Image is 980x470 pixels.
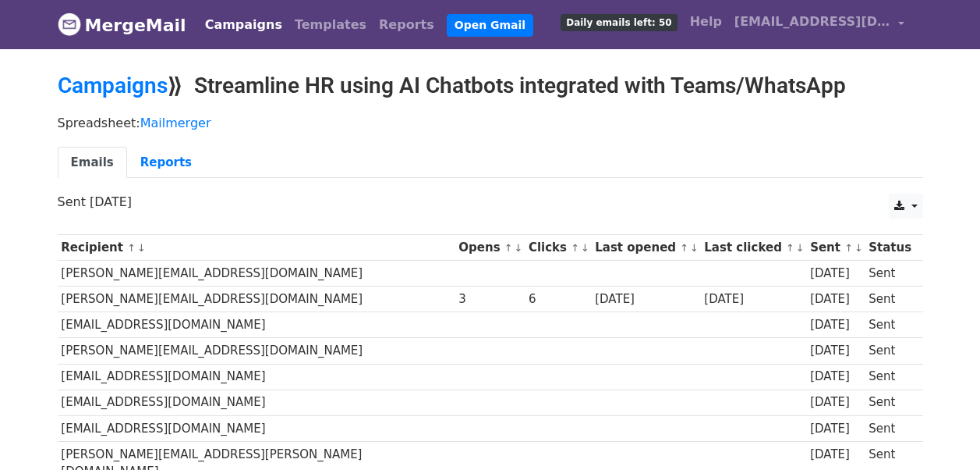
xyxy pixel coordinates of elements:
[137,242,146,254] a: ↓
[127,242,136,254] a: ↑
[58,235,455,261] th: Recipient
[127,147,205,179] a: Reports
[58,12,81,36] img: MergeMail logo
[854,242,863,254] a: ↓
[680,242,688,254] a: ↑
[865,287,915,312] td: Sent
[690,242,699,254] a: ↓
[581,242,589,254] a: ↓
[810,393,861,411] div: [DATE]
[58,338,455,364] td: [PERSON_NAME][EMAIL_ADDRESS][DOMAIN_NAME]
[58,147,127,179] a: Emails
[865,390,915,415] td: Sent
[554,6,683,37] a: Daily emails left: 50
[810,290,861,308] div: [DATE]
[140,116,211,130] a: Mailmerger
[810,368,861,386] div: [DATE]
[58,9,186,41] a: MergeMail
[58,73,923,99] h2: ⟫ Streamline HR using AI Chatbots integrated with Teams/WhatsApp
[865,235,915,261] th: Status
[525,235,591,261] th: Clicks
[58,312,455,338] td: [EMAIL_ADDRESS][DOMAIN_NAME]
[591,235,700,261] th: Last opened
[595,290,696,308] div: [DATE]
[529,290,588,308] div: 6
[796,242,805,254] a: ↓
[58,73,168,98] a: Campaigns
[561,14,677,31] span: Daily emails left: 50
[58,415,455,441] td: [EMAIL_ADDRESS][DOMAIN_NAME]
[58,194,923,210] p: Sent [DATE]
[447,14,533,37] a: Open Gmail
[58,115,923,131] p: Spreadsheet:
[504,242,513,254] a: ↑
[810,446,861,464] div: [DATE]
[199,9,288,41] a: Campaigns
[810,316,861,334] div: [DATE]
[810,265,861,283] div: [DATE]
[786,242,794,254] a: ↑
[865,312,915,338] td: Sent
[806,235,865,261] th: Sent
[373,9,440,41] a: Reports
[810,420,861,438] div: [DATE]
[865,415,915,441] td: Sent
[58,261,455,287] td: [PERSON_NAME][EMAIL_ADDRESS][DOMAIN_NAME]
[58,390,455,415] td: [EMAIL_ADDRESS][DOMAIN_NAME]
[701,235,807,261] th: Last clicked
[810,342,861,360] div: [DATE]
[865,338,915,364] td: Sent
[684,6,728,37] a: Help
[455,235,525,261] th: Opens
[865,261,915,287] td: Sent
[865,364,915,390] td: Sent
[58,287,455,312] td: [PERSON_NAME][EMAIL_ADDRESS][DOMAIN_NAME]
[728,6,911,43] a: [EMAIL_ADDRESS][DOMAIN_NAME]
[704,290,802,308] div: [DATE]
[571,242,579,254] a: ↑
[58,364,455,390] td: [EMAIL_ADDRESS][DOMAIN_NAME]
[288,9,373,41] a: Templates
[458,290,521,308] div: 3
[734,12,890,31] span: [EMAIL_ADDRESS][DOMAIN_NAME]
[844,242,853,254] a: ↑
[515,242,523,254] a: ↓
